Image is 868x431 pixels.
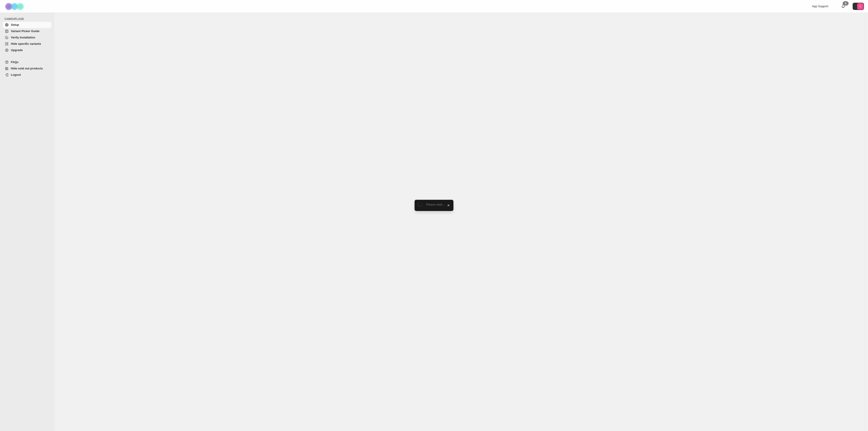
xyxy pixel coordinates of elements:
a: Variant Picker Guide [3,28,52,34]
a: Hide specific variants [3,41,52,47]
button: Avatar with initials C [853,3,864,10]
span: Variant Picker Guide [11,29,39,33]
a: Hide sold out products [3,65,52,72]
span: Upgrade [11,48,23,52]
span: Please wait... [426,203,445,206]
span: FAQs [11,60,19,64]
a: Setup [3,22,52,28]
a: FAQs [3,59,52,65]
div: 0 [843,1,849,6]
a: Verify Installation [3,34,52,41]
a: 0 [841,4,845,9]
a: Upgrade [3,47,52,53]
text: C [859,5,861,8]
span: Verify Installation [11,36,35,39]
span: App Support [812,5,828,8]
span: Avatar with initials C [857,3,863,9]
span: Hide sold out products [11,67,43,70]
span: Hide specific variants [11,42,41,45]
span: Logout [11,73,21,76]
span: CAMOUFLAGE [5,17,52,21]
span: Setup [11,23,19,26]
a: Logout [3,72,52,78]
img: Camouflage [4,0,26,13]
